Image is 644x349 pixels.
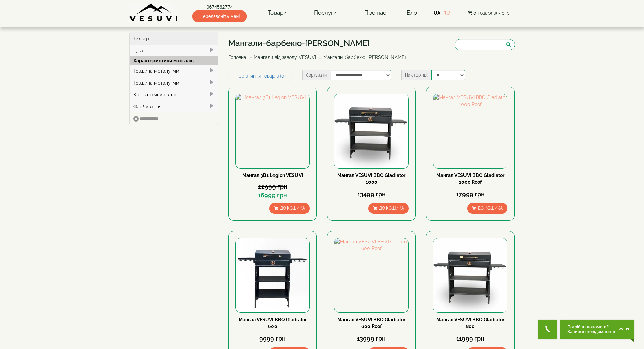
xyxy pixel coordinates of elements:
[261,5,293,21] a: Товари
[467,203,507,214] button: До кошика
[401,70,431,80] label: На сторінці:
[130,65,218,77] div: Товщина металу, мм
[307,5,343,21] a: Послуги
[334,94,408,168] img: Мангал VESUVI BBQ Gladiator 1000
[236,238,309,312] img: Мангал VESUVI BBQ Gladiator 600
[433,238,507,312] img: Мангал VESUVI BBQ Gladiator 800
[130,56,218,65] div: Характеристики мангалів
[436,173,504,185] a: Мангал VESUVI BBQ Gladiator 1000 Roof
[560,320,634,339] button: Chat button
[235,191,310,200] div: 16999 грн
[478,206,503,211] span: До кошика
[567,329,616,334] span: Залиште повідомлення
[254,54,316,60] a: Мангали від заводу VESUVI
[239,317,307,329] a: Мангал VESUVI BBQ Gladiator 600
[567,325,616,329] span: Потрібна допомога?
[192,4,247,10] a: 0674562774
[443,10,450,16] a: RU
[334,190,408,199] div: 13499 грн
[358,5,393,21] a: Про нас
[433,334,507,343] div: 11999 грн
[280,206,305,211] span: До кошика
[337,317,405,329] a: Мангал VESUVI BBQ Gladiator 600 Roof
[334,238,408,312] img: Мангал VESUVI BBQ Gladiator 600 Roof
[436,317,504,329] a: Мангал VESUVI BBQ Gladiator 800
[236,94,309,168] img: Мангал 3В1 Legion VESUVI
[235,334,310,343] div: 9999 грн
[317,54,406,61] li: Мангали-барбекю-[PERSON_NAME]
[192,10,247,22] span: Передзвоніть мені
[130,77,218,89] div: Товщина металу, мм
[130,32,218,45] div: Фільтр
[337,173,405,185] a: Мангал VESUVI BBQ Gladiator 1000
[334,334,408,343] div: 13999 грн
[228,54,246,60] a: Головна
[235,182,310,191] div: 22999 грн
[466,9,515,17] button: 0 товар(ів) - 0грн
[379,206,404,211] span: До кошика
[368,203,409,214] button: До кошика
[129,3,178,22] img: Завод VESUVI
[433,190,507,199] div: 17999 грн
[407,9,420,16] a: Блог
[130,89,218,101] div: К-сть шампурів, шт
[242,173,303,178] a: Мангал 3В1 Legion VESUVI
[228,39,411,48] h1: Мангали-барбекю-[PERSON_NAME]
[269,203,310,214] button: До кошика
[228,70,293,82] a: Порівняння товарів (0)
[473,10,512,16] span: 0 товар(ів) - 0грн
[538,320,557,339] button: Get Call button
[302,70,331,80] label: Сортувати:
[130,45,218,57] div: Ціна
[433,94,507,168] img: Мангал VESUVI BBQ Gladiator 1000 Roof
[434,10,440,16] a: UA
[130,101,218,112] div: Фарбування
